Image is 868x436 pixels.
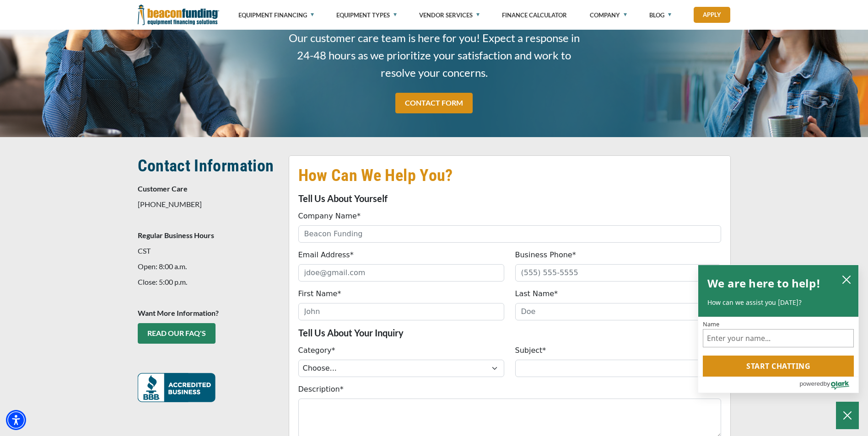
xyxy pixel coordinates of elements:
[298,264,504,282] input: jdoe@gmail.com
[138,276,278,287] p: Close: 5:00 p.m.
[298,384,344,395] label: Description*
[298,165,721,186] h2: How Can We Help You?
[138,184,188,193] strong: Customer Care
[824,378,830,389] span: by
[138,261,278,272] p: Open: 8:00 a.m.
[298,327,721,338] p: Tell Us About Your Inquiry
[298,250,354,261] label: Email Address*
[707,274,820,292] h2: We are here to help!
[298,345,335,356] label: Category*
[799,378,823,389] span: powered
[707,298,849,307] p: How can we assist you [DATE]?
[799,377,858,393] a: Powered by Olark
[138,155,278,176] h2: Contact Information
[515,250,576,261] label: Business Phone*
[515,303,721,320] input: Doe
[6,410,26,430] div: Accessibility Menu
[703,321,854,327] label: Name
[298,288,341,299] label: First Name*
[138,323,216,344] a: READ OUR FAQ's - open in a new tab
[298,193,721,204] p: Tell Us About Yourself
[298,303,504,320] input: John
[703,329,854,347] input: Name
[138,245,278,256] p: CST
[515,288,558,299] label: Last Name*
[694,7,730,23] a: Apply
[138,231,214,239] strong: Regular Business Hours
[703,356,854,377] button: Start chatting
[138,308,219,317] strong: Want More Information?
[515,345,546,356] label: Subject*
[138,373,216,402] img: READ OUR FAQ's
[395,93,473,113] a: CONTACT FORM
[515,264,721,282] input: (555) 555-5555
[298,225,721,243] input: Beacon Funding
[839,273,854,286] button: close chatbox
[289,29,580,81] span: Our customer care team is here for you! Expect a response in 24-48 hours as we prioritize your sa...
[298,211,361,222] label: Company Name*
[698,265,859,393] div: olark chatbox
[836,402,859,429] button: Close Chatbox
[138,199,278,210] p: [PHONE_NUMBER]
